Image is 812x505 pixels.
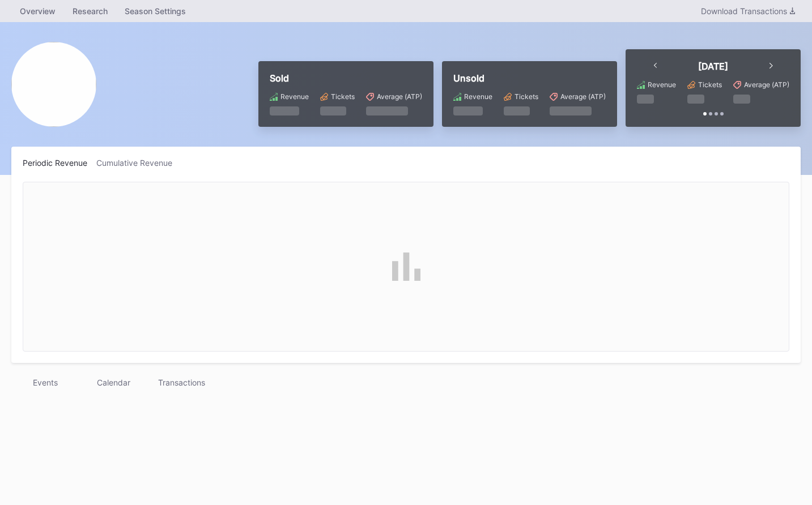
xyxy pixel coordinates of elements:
a: Overview [11,3,64,19]
div: Transactions [147,374,215,391]
div: Unsold [453,72,606,84]
div: Tickets [331,92,355,101]
div: Cumulative Revenue [96,158,181,168]
div: [DATE] [698,61,728,72]
div: Sold [270,72,422,84]
div: Tickets [515,92,538,101]
button: Download Transactions [695,3,801,19]
a: Research [64,3,116,19]
div: Average (ATP) [560,92,606,101]
div: Average (ATP) [377,92,422,101]
div: Periodic Revenue [23,158,96,168]
div: Calendar [79,374,147,391]
div: Download Transactions [701,6,795,16]
div: Revenue [464,92,492,101]
div: Tickets [698,80,722,89]
a: Season Settings [116,3,194,19]
div: Events [11,374,79,391]
div: Revenue [280,92,309,101]
div: Average (ATP) [744,80,789,89]
div: Revenue [648,80,676,89]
